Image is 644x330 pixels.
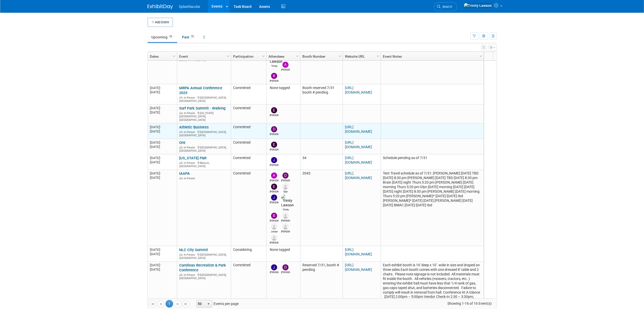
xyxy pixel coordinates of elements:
[197,300,205,307] span: 50
[179,156,206,160] a: [US_STATE] P&R
[150,263,175,267] div: [DATE]
[268,248,298,252] div: None tagged
[160,86,161,90] span: -
[345,52,377,61] a: Website URL
[271,184,277,190] img: Enrico Rossi
[434,2,457,11] a: Search
[179,140,185,145] a: OHI
[179,106,225,111] a: Surf Park Summit - Walking
[271,73,277,79] img: Brian Faulkner
[345,140,372,149] a: [URL][DOMAIN_NAME]
[375,52,381,60] a: Column Settings
[182,300,190,307] a: Go to the last page
[231,123,266,139] td: Committed
[150,156,175,160] div: [DATE]
[376,54,380,58] span: Column Settings
[302,52,339,61] a: Booth Number
[165,300,173,307] span: 1
[271,126,277,132] img: Drew Ford
[268,52,297,61] a: Attendees
[148,32,177,42] a: Upcoming16
[478,52,484,60] a: Column Settings
[151,302,155,306] span: Go to the first page
[160,171,161,175] span: -
[338,54,342,58] span: Column Settings
[345,171,372,180] a: [URL][DOMAIN_NAME]
[176,302,180,306] span: Go to the next page
[271,107,277,113] img: Enrico Rossi
[184,273,197,277] span: In-Person
[179,161,228,168] div: Muncie, [GEOGRAPHIC_DATA]
[282,172,288,179] img: Drew Ford
[179,171,190,176] a: IAAPA
[171,52,177,60] a: Column Settings
[179,125,209,129] a: Athletic Business
[179,248,208,252] a: NLC City Summit
[150,140,175,145] div: [DATE]
[270,179,279,182] div: Alex Weidman
[270,219,279,223] div: Brian Faulkner
[178,32,199,42] a: Past72
[179,145,228,153] div: [GEOGRAPHIC_DATA], [GEOGRAPHIC_DATA]
[179,5,200,9] span: Splashtacular
[179,252,228,260] div: [GEOGRAPHIC_DATA], [GEOGRAPHIC_DATA]
[270,79,279,83] div: Brian Faulkner
[179,273,182,276] img: In-Person Event
[270,241,279,245] div: Luke Stowell
[381,48,484,84] td: booking house client event
[270,132,279,136] div: Drew Ford
[231,84,266,104] td: Committed
[148,18,173,27] button: Add Event
[261,52,266,60] a: Column Settings
[184,253,197,256] span: In-Person
[160,141,161,144] span: -
[157,300,164,307] a: Go to the previous page
[281,194,294,208] img: Trinity Lawson
[270,148,279,151] div: Enrico Rossi
[179,253,182,256] img: In-Person Event
[190,300,244,307] span: Events per page
[270,190,279,193] div: Enrico Rossi
[160,125,161,129] span: -
[281,68,290,72] div: Alex Weidman
[184,177,197,180] span: In-Person
[271,264,277,270] img: Jimmy Nigh
[295,54,299,58] span: Column Settings
[345,248,372,256] a: [URL][DOMAIN_NAME]
[271,213,277,219] img: Brian Faulkner
[381,262,484,319] td: Each exhibit booth is 10' deep x 10’ wide in size and draped on three sides Each booth comes with...
[271,235,277,241] img: Luke Stowell
[225,52,231,60] a: Column Settings
[231,246,266,261] td: Considering
[300,48,343,84] td: 823, 825, 922, 924
[383,52,480,61] a: Event Notes
[295,52,300,60] a: Column Settings
[184,112,197,115] span: In-Person
[160,156,161,160] span: -
[281,230,290,233] div: Randy Reinhardt
[148,4,173,9] img: ExhibitDay
[464,3,492,8] img: Trinity Lawson
[160,106,161,110] span: -
[179,52,227,61] a: Event
[282,224,288,230] img: Randy Reinhardt
[150,86,175,90] div: [DATE]
[179,263,226,272] a: Carolinas Recreation & Park Conference
[150,90,175,94] div: [DATE]
[381,170,484,246] td: Tent Travel schedule as of 7/31: [PERSON_NAME] [DATE] TBD [DATE] 8:30 pm [PERSON_NAME] [DATE] TBD...
[282,213,288,219] img: Brian McMican
[172,54,176,58] span: Column Settings
[179,130,228,137] div: [GEOGRAPHIC_DATA], [GEOGRAPHIC_DATA]
[282,62,288,68] img: Alex Weidman
[300,84,343,104] td: Booth reserved 7/31 booth # pending
[168,35,173,38] span: 16
[261,54,265,58] span: Column Settings
[150,129,175,134] div: [DATE]
[150,252,175,256] div: [DATE]
[345,86,372,94] a: [URL][DOMAIN_NAME]
[441,5,452,9] span: Search
[443,300,496,307] span: Showing 1-16 of 16 Event(s)
[231,48,266,84] td: Committed
[270,270,279,274] div: Jimmy Nigh
[179,96,182,99] img: In-Person Event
